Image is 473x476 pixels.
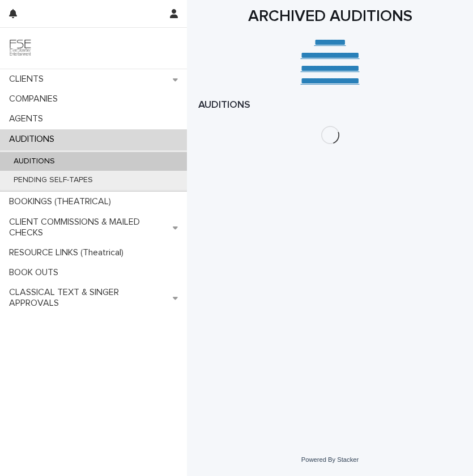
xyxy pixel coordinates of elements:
p: CLIENT COMMISSIONS & MAILED CHECKS [5,217,173,238]
p: CLASSICAL TEXT & SINGER APPROVALS [5,287,173,309]
p: COMPANIES [5,94,67,104]
h1: ARCHIVED AUDITIONS [198,6,462,27]
a: Powered By Stacker [301,456,359,463]
p: AUDITIONS [5,134,63,145]
p: PENDING SELF-TAPES [5,175,102,185]
img: 9JgRvJ3ETPGCJDhvPVA5 [9,37,32,60]
p: RESOURCE LINKS (Theatrical) [5,247,133,258]
p: AGENTS [5,113,52,124]
p: BOOK OUTS [5,267,67,278]
h1: AUDITIONS [198,99,462,112]
p: CLIENTS [5,74,53,85]
p: AUDITIONS [5,157,64,166]
p: BOOKINGS (THEATRICAL) [5,196,120,207]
